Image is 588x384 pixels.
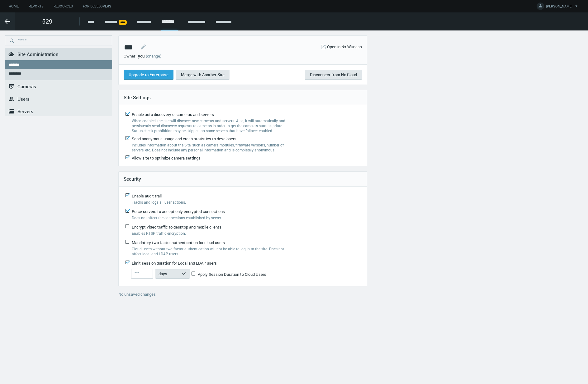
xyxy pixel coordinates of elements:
[132,142,291,152] label: Includes information about the Site, such as camera modules, firmware versions, number of servers...
[198,271,266,277] span: Apply Session Duration to Cloud Users
[132,193,162,199] span: Enable audit trail
[17,83,36,90] span: Cameras
[132,246,284,256] span: Cloud users without two-factor authentication will not be able to log in to the site. Does not af...
[132,155,201,161] span: Allow site to optimize camera settings
[129,72,168,77] span: Upgrade to Enterprise
[132,200,286,205] label: Tracks and logs all user actions.
[132,112,214,117] span: Enable auto discovery of cameras and servers
[546,4,572,11] span: [PERSON_NAME]
[17,108,33,114] span: Servers
[124,53,135,59] span: Owner
[49,2,78,10] a: Resources
[132,224,221,230] span: Encrypt video traffic to desktop and mobile clients
[146,53,161,59] a: (change)
[17,51,59,57] span: Site Administration
[132,240,225,245] span: Mandatory two-factor authentication for cloud users
[176,70,230,80] button: Merge with Another Site
[132,231,186,236] span: Enables RTSP traffic encryption.
[132,215,222,220] span: Does not affect the connections established by server.
[17,96,30,102] span: Users
[24,2,49,10] a: Reports
[132,118,291,133] label: When enabled, the site will discover new cameras and servers. Also, it will automatically and per...
[118,291,367,301] div: No unsaved changes
[124,176,362,182] h4: Security
[135,53,138,59] span: –
[132,209,225,214] span: Force servers to accept only encrypted connections
[327,44,362,50] a: Open in Nx Witness
[132,260,217,266] span: Limit session duration for Local and LDAP users
[124,70,173,80] button: Upgrade to Enterprise
[4,2,24,10] a: Home
[181,72,225,77] span: Merge with Another Site
[159,271,167,276] span: days
[124,95,362,100] h4: Site Settings
[138,53,145,59] span: you
[132,136,236,141] span: Send anonymous usage and crash statistics to developers
[42,17,52,26] span: 529
[78,2,116,10] a: For Developers
[305,70,362,80] button: Disconnect from Nx Cloud
[155,269,190,279] button: days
